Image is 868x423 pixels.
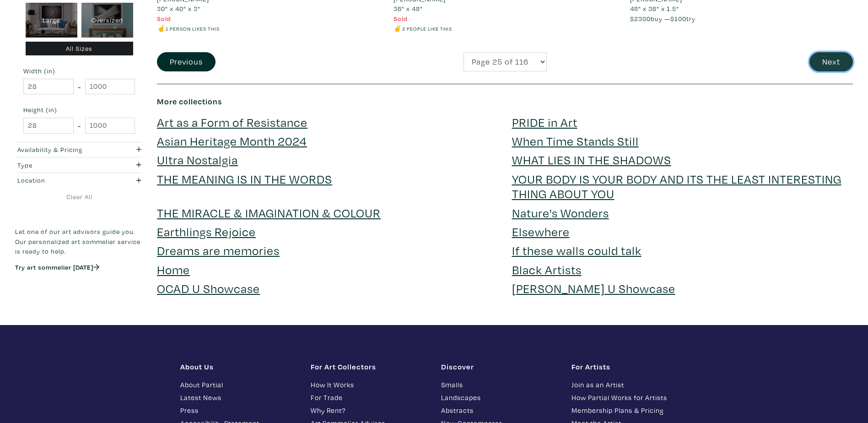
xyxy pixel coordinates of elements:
div: Type [17,160,107,170]
a: For Trade [311,392,427,403]
a: Why Rent? [311,405,427,416]
span: Sold [157,14,171,23]
a: WHAT LIES IN THE SHADOWS [512,152,671,168]
span: buy — try [630,14,695,23]
span: 48" x 36" x 1.5" [630,4,679,13]
span: $100 [670,14,686,23]
span: - [78,80,81,92]
span: $2300 [630,14,651,23]
a: Home [157,261,190,277]
h1: About Us [180,362,297,371]
span: 30" x 40" x 3" [157,4,200,13]
a: [PERSON_NAME] U Showcase [512,280,675,296]
div: Oversized [81,3,133,38]
a: Ultra Nostalgia [157,152,238,168]
a: Latest News [180,392,297,403]
li: ✌️ [394,23,616,33]
a: How Partial Works for Artists [571,392,688,403]
a: THE MEANING IS IN THE WORDS [157,171,332,187]
a: Join as an Artist [571,380,688,390]
a: Elsewhere [512,223,570,239]
a: Try art sommelier [DATE] [15,263,99,271]
h1: For Art Collectors [311,362,427,371]
h1: Discover [441,362,558,371]
button: Previous [157,52,216,72]
span: Sold [394,14,408,23]
a: Abstracts [441,405,558,416]
a: About Partial [180,380,297,390]
span: - [78,119,81,131]
a: How It Works [311,380,427,390]
small: 1 person likes this [166,25,220,32]
a: PRIDE in Art [512,114,577,130]
a: If these walls could talk [512,242,642,258]
a: Earthlings Rejoice [157,223,256,239]
button: Next [809,52,853,72]
a: Asian Heritage Month 2024 [157,133,307,149]
a: OCAD U Showcase [157,280,260,296]
p: Let one of our art advisors guide you. Our personalized art sommelier service is ready to help. [15,227,143,256]
button: Availability & Pricing [15,142,143,157]
a: Nature's Wonders [512,205,609,221]
button: Type [15,157,143,173]
div: Availability & Pricing [17,145,107,155]
iframe: Customer reviews powered by Trustpilot [15,281,143,300]
a: When Time Stands Still [512,133,639,149]
button: Location [15,173,143,188]
span: 36" x 48" [394,4,423,13]
h6: More collections [157,97,853,107]
a: Clear All [15,192,143,202]
small: Width (in) [23,68,135,74]
div: Location [17,175,107,185]
small: 2 people like this [402,25,452,32]
a: THE MIRACLE & IMAGINATION & COLOUR [157,205,381,221]
a: Black Artists [512,261,582,277]
a: Smalls [441,380,558,390]
a: Membership Plans & Pricing [571,405,688,416]
a: Dreams are memories [157,242,280,258]
li: ☝️ [157,23,380,33]
a: Art as a Form of Resistance [157,114,307,130]
small: Height (in) [23,107,135,113]
a: Landscapes [441,392,558,403]
div: Large [26,3,77,38]
a: YOUR BODY IS YOUR BODY AND ITS THE LEAST INTERESTING THING ABOUT YOU [512,171,841,201]
div: All Sizes [26,42,133,56]
a: Press [180,405,297,416]
h1: For Artists [571,362,688,371]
